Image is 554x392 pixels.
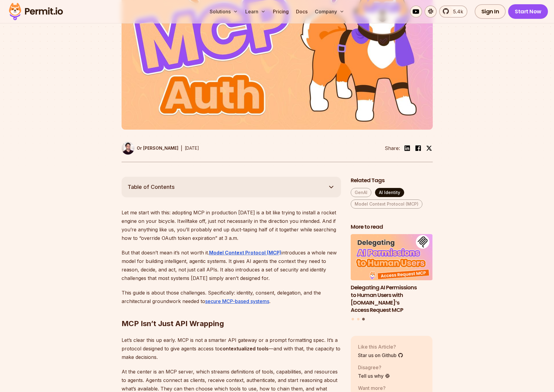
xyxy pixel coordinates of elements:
a: AI Identity [375,188,404,197]
p: Like this Article? [358,343,403,350]
a: GenAI [351,188,371,197]
a: Model Context Protocol (MCP) [209,250,281,256]
a: Pricing [270,5,291,18]
h2: MCP Isn’t Just API Wrapping [122,295,341,329]
p: But that doesn’t mean it’s not worth it. introduces a whole new model for building intelligent, a... [122,248,341,282]
button: Company [312,5,347,18]
time: [DATE] [185,145,199,151]
li: Share: [385,145,400,152]
button: Learn [243,5,268,18]
p: This guide is about those challenges. Specifically: identity, consent, delegation, and the archit... [122,288,341,305]
em: will [180,218,188,224]
h3: Delegating AI Permissions to Human Users with [DOMAIN_NAME]’s Access Request MCP [351,284,433,314]
p: Or [PERSON_NAME] [137,145,178,151]
p: Disagree? [358,364,390,371]
div: | [181,145,182,152]
button: Go to slide 1 [352,318,354,320]
a: 5.4k [439,5,467,18]
p: Want more? [358,384,405,392]
img: Permit logo [6,1,66,22]
img: twitter [426,145,432,151]
a: Tell us why [358,372,390,380]
a: Sign In [475,4,506,19]
p: Let’s clear this up early. MCP is not a smarter API gateway or a prompt formatting spec. It’s a p... [122,336,341,361]
a: Model Context Protocol (MCP) [351,199,422,209]
img: linkedin [404,145,411,152]
button: Go to slide 2 [357,318,360,320]
button: Go to slide 3 [362,318,365,320]
button: Solutions [207,5,240,18]
img: facebook [415,145,422,152]
a: Star us on Github [358,352,403,359]
a: Docs [294,5,310,18]
span: 5.4k [449,8,463,15]
li: 3 of 3 [351,234,433,314]
h2: More to read [351,223,433,231]
strong: contextualized tools [220,346,269,352]
a: Or [PERSON_NAME] [122,142,178,155]
a: secure MCP-based systems [205,298,269,304]
button: Table of Contents [122,177,341,197]
span: Table of Contents [128,183,175,191]
a: Delegating AI Permissions to Human Users with Permit.io’s Access Request MCPDelegating AI Permiss... [351,234,433,314]
h2: Related Tags [351,177,433,184]
img: Delegating AI Permissions to Human Users with Permit.io’s Access Request MCP [351,234,433,280]
img: Or Weis [122,142,134,155]
div: Posts [351,234,433,321]
a: Start Now [508,4,548,19]
p: Let me start with this: adopting MCP in production [DATE] is a bit like trying to install a rocke... [122,208,341,242]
